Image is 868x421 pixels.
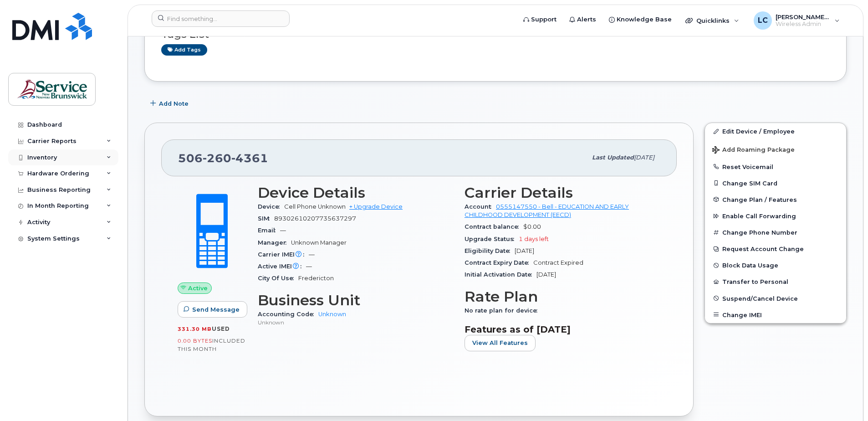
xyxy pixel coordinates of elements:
span: SIM [258,215,274,222]
span: Alerts [577,15,596,24]
span: 1 days left [519,236,549,242]
span: [DATE] [536,271,556,278]
span: Device [258,203,284,210]
a: Unknown [318,311,346,318]
h3: Tags List [161,29,830,40]
span: Accounting Code [258,311,318,318]
a: Edit Device / Employee [705,123,846,139]
button: Change IMEI [705,307,846,323]
span: LC [758,15,768,26]
span: Suspend/Cancel Device [722,295,798,302]
span: Contract Expiry Date [465,259,533,266]
span: Upgrade Status [465,236,519,242]
span: Active [188,284,208,293]
button: Change Plan / Features [705,191,846,208]
a: Support [517,10,563,29]
span: Last updated [592,154,634,161]
span: Add Roaming Package [712,146,795,155]
span: Knowledge Base [617,15,672,24]
div: Lenentine, Carrie (EECD/EDPE) [747,11,846,30]
span: Email [258,227,280,234]
span: Active IMEI [258,263,306,270]
span: View All Features [472,339,528,347]
p: Unknown [258,318,454,326]
h3: Carrier Details [465,185,660,201]
button: Change SIM Card [705,175,846,191]
a: 0555147550 - Bell - EDUCATION AND EARLY CHILDHOOD DEVELOPMENT (EECD) [465,203,629,218]
span: Fredericton [298,275,334,282]
h3: Rate Plan [465,288,660,305]
span: Cell Phone Unknown [284,203,346,210]
a: + Upgrade Device [349,203,403,210]
input: Find something... [152,10,290,27]
span: 506 [178,151,268,165]
a: Add tags [161,44,207,56]
span: Initial Activation Date [465,271,536,278]
span: used [212,325,230,332]
span: City Of Use [258,275,298,282]
button: Change Phone Number [705,224,846,241]
a: Knowledge Base [602,10,678,29]
span: Quicklinks [696,17,730,24]
a: Alerts [563,10,602,29]
h3: Device Details [258,185,454,201]
span: Carrier IMEI [258,251,309,258]
span: Enable Call Forwarding [722,213,796,220]
span: Change Plan / Features [722,196,797,203]
h3: Business Unit [258,292,454,308]
button: Transfer to Personal [705,273,846,290]
span: Eligibility Date [465,247,515,254]
span: included this month [178,337,245,352]
div: Quicklinks [679,11,745,30]
button: Request Account Change [705,241,846,257]
button: Add Note [144,95,196,112]
button: View All Features [465,335,536,351]
span: 0.00 Bytes [178,338,212,344]
span: No rate plan for device [465,307,542,314]
span: [DATE] [515,247,534,254]
span: Manager [258,239,291,246]
span: [PERSON_NAME] (EECD/EDPE) [776,13,830,21]
span: Account [465,203,496,210]
span: Send Message [192,305,240,314]
span: — [280,227,286,234]
span: 331.30 MB [178,326,212,332]
h3: Features as of [DATE] [465,324,660,335]
span: Add Note [159,99,189,108]
span: Contract balance [465,223,523,230]
span: 89302610207735637297 [274,215,356,222]
button: Send Message [178,301,247,318]
button: Add Roaming Package [705,140,846,159]
span: Contract Expired [533,259,583,266]
button: Block Data Usage [705,257,846,273]
span: Support [531,15,557,24]
button: Enable Call Forwarding [705,208,846,224]
span: 4361 [231,151,268,165]
span: 260 [203,151,231,165]
span: — [306,263,312,270]
span: [DATE] [634,154,654,161]
span: Wireless Admin [776,21,830,28]
span: — [309,251,315,258]
button: Suspend/Cancel Device [705,290,846,307]
button: Reset Voicemail [705,159,846,175]
span: Unknown Manager [291,239,347,246]
span: $0.00 [523,223,541,230]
